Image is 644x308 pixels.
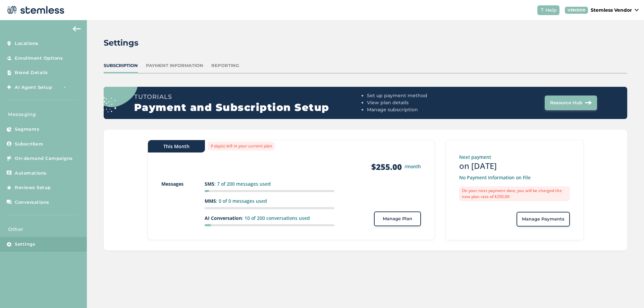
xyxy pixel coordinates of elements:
span: Automations [15,170,47,177]
span: Conversations [15,199,49,206]
p: : 7 of 200 messages used [205,180,334,187]
span: Subscribers [15,141,43,147]
p: Next payment [459,153,570,161]
div: Payment Information [146,62,203,69]
span: Enrollment Options [15,55,63,62]
h2: Settings [104,37,139,49]
p: Stemless Vendor [591,7,632,14]
span: Settings [15,241,35,248]
img: icon_down-arrow-small-66adaf34.svg [635,9,639,11]
li: Set up payment method [367,92,481,99]
img: icon-arrow-back-accent-c549486e.svg [73,26,81,32]
div: Subscription [104,62,138,69]
span: Help [545,7,557,14]
iframe: Chat Widget [610,276,644,308]
div: VENDOR [565,7,588,14]
div: This Month [148,140,205,152]
img: circle_dots-9438f9e3.svg [94,64,138,112]
strong: SMS [205,181,214,187]
h2: Payment and Subscription Setup [134,102,364,114]
span: Locations [15,40,39,47]
span: AI Agent Setup [15,84,52,91]
small: /month [405,163,421,170]
p: No Payment Information on File [459,174,570,181]
span: Brand Details [15,69,48,76]
label: 9 day(s) left in your current plan [208,142,275,150]
p: : 10 of 200 conversations used [205,214,334,222]
img: logo-dark-0685b13c.svg [5,3,64,17]
img: icon-help-white-03924b79.svg [540,8,544,12]
button: Manage Payments [517,212,570,227]
span: Manage Payments [522,216,565,223]
button: Manage Plan [374,211,421,226]
li: Manage subscription [367,106,481,113]
span: Segments [15,126,39,133]
h3: Tutorials [134,92,364,102]
label: On your next payment date, you will be charged the new plan rate of $250.00 [459,186,570,201]
span: Resource Hub [550,100,582,106]
img: glitter-stars-b7820f95.gif [57,80,70,94]
strong: $255.00 [371,162,402,172]
h3: on [DATE] [459,161,570,171]
span: On-demand Campaigns [15,155,73,162]
li: View plan details [367,99,481,106]
strong: MMS [205,198,216,204]
span: Reviews Setup [15,184,51,191]
p: : 0 of 0 messages used [205,197,334,204]
span: Manage Plan [383,215,412,222]
strong: AI Conversation [205,215,242,221]
button: Resource Hub [545,96,597,110]
p: Messages [161,180,205,187]
div: Reporting [211,62,239,69]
